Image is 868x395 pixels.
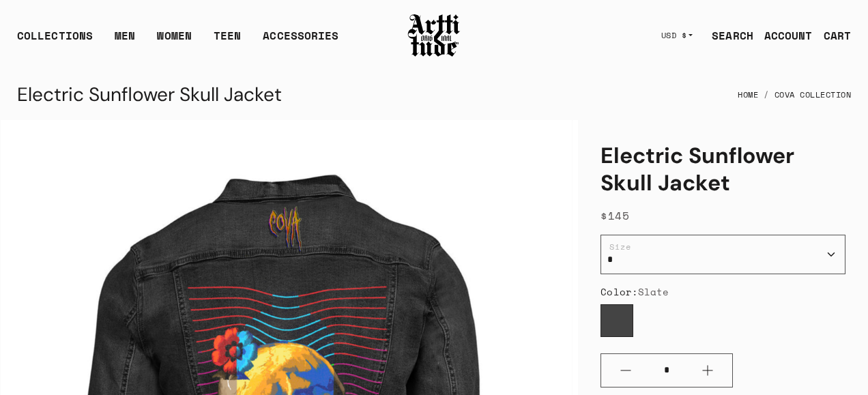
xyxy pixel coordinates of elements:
a: ACCOUNT [753,22,813,49]
button: Plus [683,354,732,387]
a: TEEN [214,27,241,55]
div: COLLECTIONS [17,27,93,55]
span: $145 [601,207,629,224]
img: Arttitude [407,12,461,59]
a: SEARCH [701,22,753,49]
button: Minus [601,354,650,387]
a: MEN [115,27,135,55]
div: Electric Sunflower Skull Jacket [17,78,282,111]
a: WOMEN [157,27,192,55]
a: Home [738,80,758,110]
a: Open cart [813,22,851,49]
div: ACCESSORIES [263,27,338,55]
a: Cova Collection [775,80,852,110]
ul: Main navigation [6,27,349,55]
input: Quantity [650,357,683,383]
h1: Electric Sunflower Skull Jacket [601,142,845,196]
div: Color: [601,285,845,299]
label: Slate [601,304,633,337]
span: USD $ [661,30,687,41]
div: CART [824,27,851,44]
span: Slate [638,284,669,299]
button: USD $ [653,20,701,50]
